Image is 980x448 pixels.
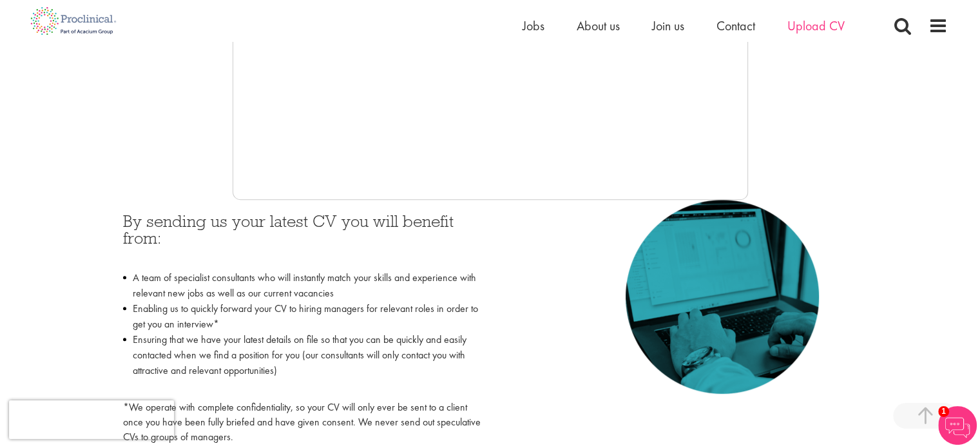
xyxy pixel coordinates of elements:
a: About us [577,17,620,34]
li: Enabling us to quickly forward your CV to hiring managers for relevant roles in order to get you ... [123,301,481,332]
img: Chatbot [938,406,977,445]
a: Join us [652,17,684,34]
li: A team of specialist consultants who will instantly match your skills and experience with relevan... [123,270,481,301]
iframe: reCAPTCHA [9,400,174,439]
p: *We operate with complete confidentiality, so your CV will only ever be sent to a client once you... [123,400,481,445]
span: 1 [938,406,949,417]
h3: By sending us your latest CV you will benefit from: [123,213,481,264]
a: Jobs [523,17,544,34]
a: Contact [716,17,755,34]
li: Ensuring that we have your latest details on file so that you can be quickly and easily contacted... [123,332,481,394]
a: Upload CV [787,17,845,34]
